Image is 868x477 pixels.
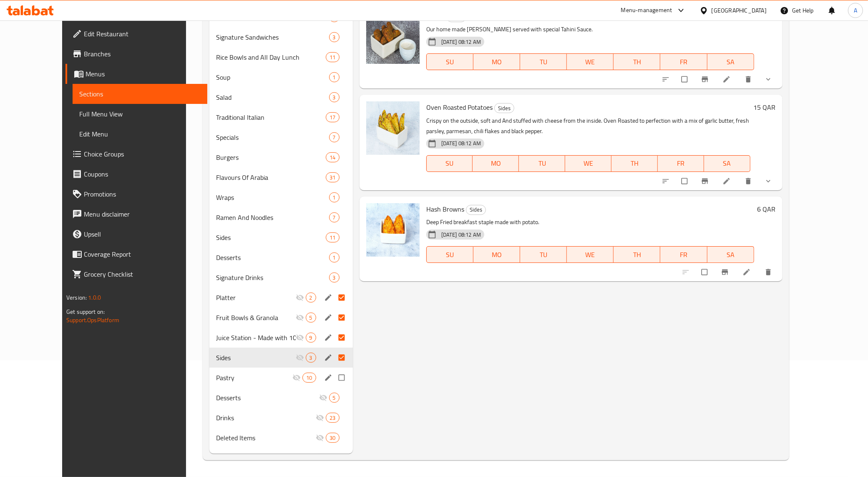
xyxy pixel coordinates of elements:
[330,194,339,202] span: 1
[216,92,329,102] span: Salad
[216,333,295,343] div: Juice Station - Made with 100% fresh fruit & veg. Blitzed up per order
[216,192,329,202] div: Wraps
[86,69,201,79] span: Menus
[216,373,292,383] span: Pastry
[617,56,657,68] span: TH
[209,368,352,388] div: Pastry10edit
[330,134,339,141] span: 7
[426,24,754,35] p: Our home made [PERSON_NAME] served with special Tahini Sauce.
[329,252,340,262] div: items
[426,53,473,70] button: SU
[326,433,339,443] div: items
[660,246,707,263] button: FR
[326,114,339,121] span: 17
[329,92,340,102] div: items
[306,294,316,302] span: 2
[326,174,339,182] span: 31
[570,249,610,261] span: WE
[65,164,207,184] a: Coupons
[426,116,750,136] p: Crispy on the outside, soft and And stuffed with cheese from the inside. Oven Roasted to perfecti...
[296,353,304,362] svg: Inactive section
[88,292,101,303] span: 1.0.0
[216,293,295,303] span: Platter
[84,269,201,279] span: Grocery Checklist
[329,32,340,42] div: items
[209,348,352,368] div: Sides3edit
[209,227,352,247] div: Sides11
[426,155,473,172] button: SU
[216,152,326,162] span: Burgers
[754,101,776,113] h6: 15 QAR
[216,172,326,182] span: Flavours Of Arabia
[209,388,352,408] div: Desserts5
[216,252,329,262] div: Desserts
[617,249,657,261] span: TH
[520,53,567,70] button: TU
[323,372,335,383] button: edit
[216,212,329,222] span: Ramen And Noodles
[209,147,352,167] div: Burgers14
[466,205,486,215] div: Sides
[65,204,207,224] a: Menu disclaimer
[677,173,694,189] span: Select to update
[84,229,201,239] span: Upsell
[84,29,201,39] span: Edit Restaurant
[330,214,339,222] span: 7
[326,414,339,422] span: 23
[216,393,319,403] div: Desserts
[73,124,207,144] a: Edit Menu
[438,38,484,46] span: [DATE] 08:12 AM
[216,32,329,42] div: Signature Sandwiches
[473,53,520,70] button: MO
[65,184,207,204] a: Promotions
[65,244,207,264] a: Coverage Report
[716,263,736,281] button: Branch-specific-item
[209,268,352,288] div: Signature Drinks3
[523,56,564,68] span: TU
[65,24,207,44] a: Edit Restaurant
[65,64,207,84] a: Menus
[757,203,776,215] h6: 6 QAR
[65,264,207,284] a: Grocery Checklist
[306,293,316,303] div: items
[697,264,714,280] span: Select to update
[567,53,614,70] button: WE
[660,53,707,70] button: FR
[84,149,201,159] span: Choice Groups
[216,433,316,443] span: Deleted Items
[316,414,324,422] svg: Inactive section
[567,246,614,263] button: WE
[426,217,754,227] p: Deep Fried breakfast staple made with potato.
[473,155,519,172] button: MO
[615,157,654,169] span: TH
[522,157,562,169] span: TU
[216,52,326,62] span: Rice Bowls and All Day Lunch
[329,273,340,283] div: items
[209,27,352,47] div: Signature Sandwiches3
[707,53,754,70] button: SA
[657,70,677,88] button: sort-choices
[326,172,339,182] div: items
[519,155,565,172] button: TU
[757,10,776,22] h6: 9 QAR
[661,157,701,169] span: FR
[430,249,470,261] span: SU
[79,89,201,99] span: Sections
[209,207,352,227] div: Ramen And Noodles7
[366,101,420,155] img: Oven Roasted Potatoes
[712,6,767,15] div: [GEOGRAPHIC_DATA]
[209,428,352,448] div: Deleted Items30
[209,87,352,107] div: Salad3
[326,232,339,242] div: items
[722,177,732,185] a: Edit menu item
[739,172,759,190] button: delete
[216,112,326,122] span: Traditional Italian
[302,373,316,383] div: items
[330,33,339,41] span: 3
[65,144,207,164] a: Choice Groups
